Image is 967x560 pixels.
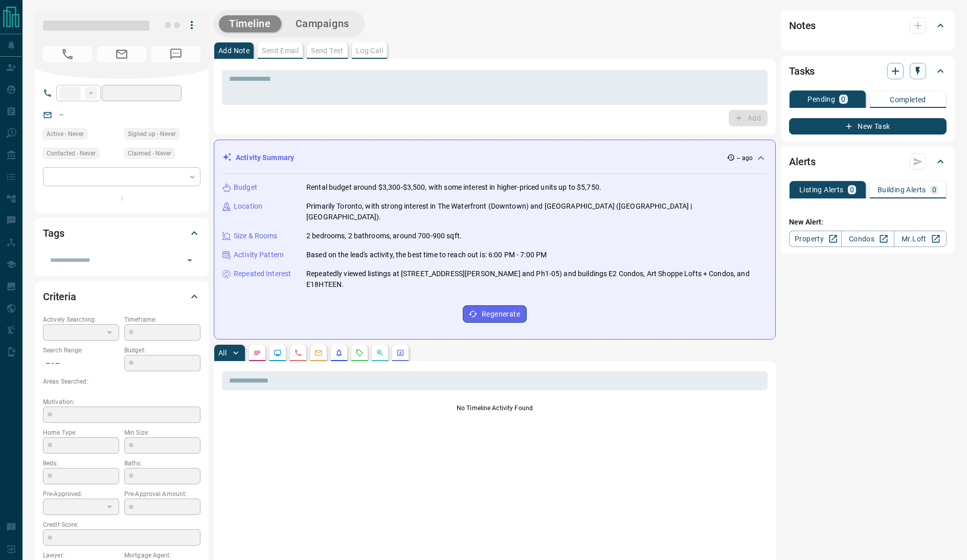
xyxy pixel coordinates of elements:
[306,201,767,222] p: Primarily Toronto, with strong interest in The Waterfront (Downtown) and [GEOGRAPHIC_DATA] ([GEOG...
[236,152,294,163] p: Activity Summary
[234,231,278,241] p: Size & Rooms
[43,489,119,499] p: Pre-Approved:
[43,428,119,437] p: Home Type:
[128,129,176,139] span: Signed up - Never
[218,47,250,54] p: Add Note
[789,17,816,34] h2: Notes
[128,148,171,159] span: Claimed - Never
[850,186,854,193] p: 0
[43,377,200,386] p: Areas Searched:
[890,96,926,103] p: Completed
[43,225,64,241] h2: Tags
[841,231,894,247] a: Condos
[789,63,815,79] h2: Tasks
[218,349,227,356] p: All
[396,349,404,357] svg: Agent Actions
[219,15,281,32] button: Timeline
[124,315,200,324] p: Timeframe:
[932,186,936,193] p: 0
[274,349,282,357] svg: Lead Browsing Activity
[234,268,291,279] p: Repeated Interest
[43,355,119,372] p: -- - --
[59,110,63,119] a: --
[234,201,262,212] p: Location
[234,250,284,260] p: Activity Pattern
[234,182,257,193] p: Budget
[124,459,200,468] p: Baths:
[463,305,527,323] button: Regenerate
[306,250,547,260] p: Based on the lead's activity, the best time to reach out is: 6:00 PM - 7:00 PM
[222,148,767,167] div: Activity Summary-- ago
[43,315,119,324] p: Actively Searching:
[285,15,359,32] button: Campaigns
[47,148,96,159] span: Contacted - Never
[789,13,947,38] div: Notes
[789,118,947,135] button: New Task
[306,231,462,241] p: 2 bedrooms, 2 bathrooms, around 700-900 sqft.
[841,96,845,103] p: 0
[43,520,200,529] p: Credit Score:
[789,217,947,228] p: New Alert:
[43,397,200,407] p: Motivation:
[47,129,84,139] span: Active - Never
[43,346,119,355] p: Search Range:
[97,46,146,62] span: No Email
[183,253,197,267] button: Open
[43,284,200,309] div: Criteria
[222,404,768,413] p: No Timeline Activity Found
[43,221,200,245] div: Tags
[737,153,753,163] p: -- ago
[789,149,947,174] div: Alerts
[789,153,816,170] h2: Alerts
[789,59,947,83] div: Tasks
[314,349,323,357] svg: Emails
[124,489,200,499] p: Pre-Approval Amount:
[807,96,835,103] p: Pending
[335,349,343,357] svg: Listing Alerts
[306,182,601,193] p: Rental budget around $3,300-$3,500, with some interest in higher-priced units up to $5,750.
[789,231,842,247] a: Property
[43,288,76,305] h2: Criteria
[878,186,926,193] p: Building Alerts
[253,349,261,357] svg: Notes
[294,349,302,357] svg: Calls
[376,349,384,357] svg: Opportunities
[151,46,200,62] span: No Number
[43,46,92,62] span: No Number
[43,459,119,468] p: Beds:
[306,268,767,290] p: Repeatedly viewed listings at [STREET_ADDRESS][PERSON_NAME] and Ph1-05) and buildings E2 Condos, ...
[124,551,200,560] p: Mortgage Agent:
[355,349,364,357] svg: Requests
[799,186,844,193] p: Listing Alerts
[894,231,947,247] a: Mr.Loft
[43,551,119,560] p: Lawyer:
[124,428,200,437] p: Min Size:
[124,346,200,355] p: Budget:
